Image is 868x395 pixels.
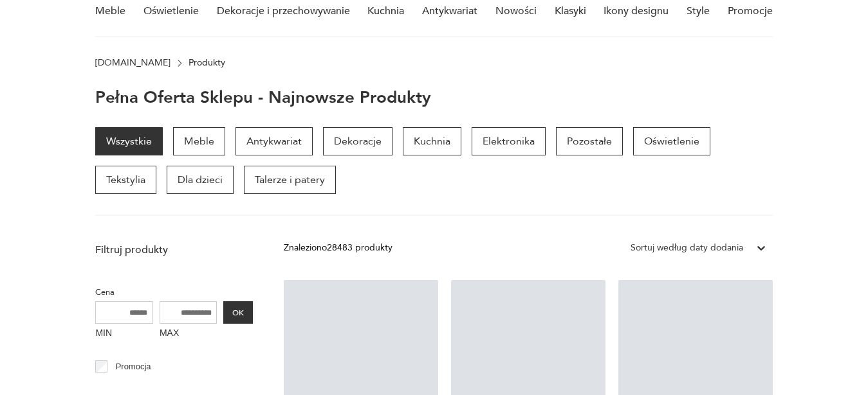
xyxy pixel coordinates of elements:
div: Znaleziono 28483 produkty [284,241,392,255]
a: Talerze i patery [244,166,336,194]
label: MIN [95,324,153,344]
a: Dekoracje [323,127,392,155]
a: Meble [173,127,225,155]
a: [DOMAIN_NAME] [95,58,171,68]
div: Sortuj według daty dodania [631,241,743,255]
a: Wszystkie [95,127,163,155]
a: Dla dzieci [167,166,234,194]
a: Pozostałe [556,127,623,155]
a: Elektronika [472,127,546,155]
button: OK [223,301,253,324]
p: Promocja [116,360,151,374]
a: Kuchnia [403,127,461,155]
h1: Pełna oferta sklepu - najnowsze produkty [95,89,431,107]
p: Cena [95,285,253,299]
p: Produkty [189,58,225,68]
p: Filtruj produkty [95,243,253,257]
a: Oświetlenie [633,127,710,155]
a: Antykwariat [235,127,313,155]
label: MAX [160,324,217,344]
a: Tekstylia [95,166,156,194]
